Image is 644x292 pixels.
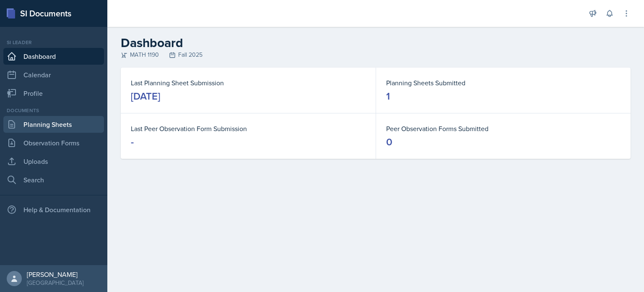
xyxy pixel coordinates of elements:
dt: Last Peer Observation Form Submission [131,124,366,134]
a: Dashboard [3,48,104,65]
a: Observation Forms [3,134,104,151]
a: Profile [3,85,104,102]
div: Help & Documentation [3,201,104,218]
h2: Dashboard [121,35,631,50]
a: Planning Sheets [3,116,104,133]
div: Si leader [3,39,104,46]
div: - [131,135,134,149]
a: Search [3,171,104,188]
div: [PERSON_NAME] [27,270,83,279]
dt: Planning Sheets Submitted [386,78,621,88]
dt: Last Planning Sheet Submission [131,78,366,88]
div: [DATE] [131,89,160,103]
div: [GEOGRAPHIC_DATA] [27,279,83,287]
div: Documents [3,107,104,114]
div: MATH 1190 Fall 2025 [121,50,631,59]
a: Uploads [3,153,104,170]
div: 0 [386,135,392,149]
div: 1 [386,89,390,103]
dt: Peer Observation Forms Submitted [386,124,621,134]
a: Calendar [3,66,104,83]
